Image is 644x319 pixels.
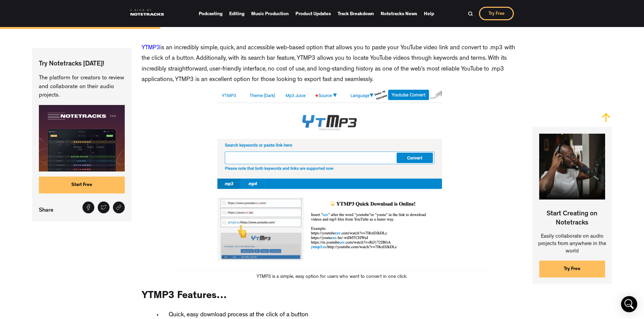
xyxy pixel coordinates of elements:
[381,9,417,19] a: Notetracks News
[424,9,434,19] a: Help
[251,9,289,19] a: Music Production
[468,11,473,16] img: Search Bar
[39,205,57,215] p: Share
[539,261,605,277] a: Try Free
[479,7,514,20] a: Try Free
[142,43,522,86] p: is an incredibly simple, quick, and accessible web-based option that allows you to paste your You...
[229,9,244,19] a: Editing
[142,45,160,51] a: YTMP3
[532,204,612,228] p: Start Creating on Notetracks
[532,233,612,255] p: Easily collaborate on audio projects from anywhere in the world
[39,60,124,69] p: Try Notetracks [DATE]!
[338,9,374,19] a: Track Breakdown
[98,202,110,213] a: Tweet
[621,296,637,312] div: Open Intercom Messenger
[39,176,124,193] a: Start Free
[142,273,522,280] figcaption: YTMP3 is a simple, easy option for users who want to convert in one click.
[295,9,331,19] a: Product Updates
[199,9,222,19] a: Podcasting
[39,74,124,100] p: The platform for creators to review and collaborate on their audio projects.
[142,290,226,303] h3: YTMP3 Features…
[116,205,122,210] img: Share link icon
[82,202,94,213] a: Share on Facebook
